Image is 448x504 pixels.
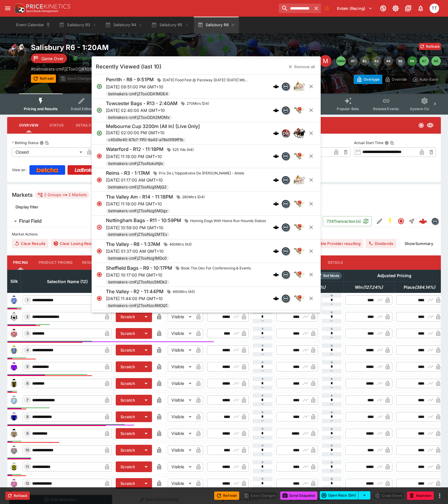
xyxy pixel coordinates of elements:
[419,217,427,225] img: logo-cerberus--red.svg
[282,200,289,207] img: betmakers.png
[281,129,290,137] div: pricekinetics
[77,255,107,270] button: Resulting
[106,115,172,121] span: betmakers-cmFjZToxODA2MDMx
[9,395,19,405] img: runner 7
[374,216,385,227] button: Edit Detail
[25,315,30,319] span: 2
[7,255,34,270] button: Pricing
[363,284,383,291] em: ( 127.24 %)
[281,82,290,91] div: betmakers
[106,153,196,160] p: [DATE] 11:18:00 PM GMT+10
[432,218,438,224] img: betmakers
[286,284,332,291] span: Place(300.09%)
[106,77,154,83] h6: Penrith - R8 - 9:51PM
[12,202,42,212] button: Display filter
[9,345,19,355] img: runner 4
[273,248,279,254] img: logo-cerberus.svg
[281,247,290,255] div: betmakers
[282,176,289,184] img: betmakers.png
[396,56,405,66] button: R5
[106,255,169,261] span: betmakers-cmFjZToxNzg1MDc0
[106,146,164,153] h6: Waterford - R12 - 11:18PM
[293,269,305,281] img: greyhound_racing.png
[281,294,290,302] div: betmakers
[12,230,436,239] label: Market Actions
[194,17,239,33] button: Salisbury R6
[96,107,102,113] svg: Open
[406,216,417,227] button: Straight
[101,17,146,33] button: Salisbury R4
[354,140,383,145] p: Actual Start Time
[417,215,429,227] a: c6242aa1-7192-4c16-a51f-af732039e13e
[116,345,140,355] button: Scratch
[9,362,19,372] img: runner 5
[25,398,29,402] span: 7
[281,176,290,184] div: betmakers
[282,83,289,90] img: betmakers.png
[106,129,200,136] p: [DATE] 02:00:00 PM GMT+10
[168,329,194,338] div: Visible
[168,362,194,372] div: Visible
[106,84,251,90] p: [DATE] 09:51:00 PM GMT+10
[282,247,289,255] img: betmakers.png
[96,201,102,207] svg: Closed
[26,4,70,9] img: PriceKinetics
[390,141,394,145] button: Copy To Clipboard
[281,106,290,114] div: betmakers
[106,177,247,183] p: [DATE] 01:17:00 AM GMT+10
[168,462,194,472] div: Visible
[282,106,289,114] img: betmakers.png
[282,129,289,137] img: pricekinetics.png
[12,17,54,33] button: Event Calendar
[322,255,349,270] button: Details
[116,311,140,322] button: Scratch
[214,491,239,500] button: Refresh
[25,365,30,369] span: 5
[106,279,170,285] span: betmakers-cmFjZToxNzc5MDk2
[344,270,445,281] th: Adjusted Pricing
[51,239,101,248] button: Clear Losing Results
[281,223,290,232] div: betmakers
[25,348,30,352] span: 4
[281,271,290,279] div: betmakers
[373,107,399,111] span: Related Events
[25,465,30,469] span: 11
[106,91,170,97] span: betmakers-cmFjZToxODA1MDE4
[69,53,135,63] button: SRM Prices Available (Top4)
[323,216,372,226] button: 738Transaction(s)
[293,81,305,93] img: harness_racing.png
[168,412,194,422] div: Visible
[156,171,247,177] span: Prix De L'hippodrome De [PERSON_NAME] - Attele
[419,43,441,50] button: Rollback
[410,107,439,111] span: System Controls
[25,381,30,386] span: 6
[170,147,196,153] span: 525 Yds (A4)
[273,84,279,90] img: logo-cerberus.svg
[116,478,140,489] button: Scratch
[168,445,194,455] div: Visible
[319,55,331,67] div: Edit Meeting
[116,411,140,422] button: Scratch
[116,361,140,372] button: Scratch
[282,152,289,160] img: betmakers.png
[273,224,279,230] div: cerberus
[12,239,48,248] button: Clear Results
[116,378,140,389] button: Scratch
[273,107,279,113] div: cerberus
[106,161,165,167] span: betmakers-cmFjZToxNzkxNjIx
[9,412,19,422] img: runner 8
[179,265,253,271] span: Book The Oec For Conferencing & Events
[402,239,436,248] button: ShowSummary
[273,224,279,230] img: logo-cerberus.svg
[354,75,382,84] button: Overtype
[273,272,279,278] img: logo-cerberus.svg
[7,43,26,62] img: horse_racing.png
[358,491,370,500] button: select merge strategy
[168,429,194,438] div: Visible
[24,448,30,452] span: 10
[12,191,33,198] h5: Markets
[321,273,342,278] span: Roll Mode
[304,284,325,291] em: ( 300.09 %)
[168,379,194,388] div: Visible
[184,101,212,107] span: 270Mtrs (D4)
